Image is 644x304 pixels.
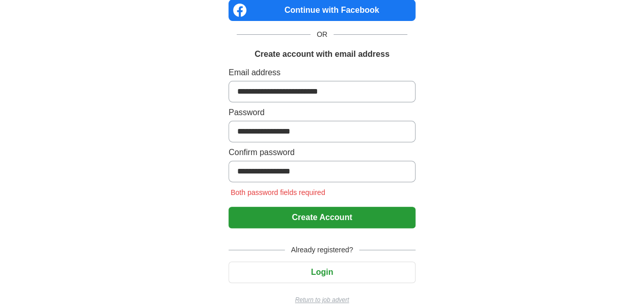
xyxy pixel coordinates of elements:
label: Confirm password [228,146,416,159]
h1: Create account with email address [255,48,389,60]
span: Both password fields required [228,188,327,197]
span: Already registered? [285,245,359,255]
span: OR [310,29,334,40]
button: Login [228,262,416,283]
label: Email address [228,67,416,79]
button: Create Account [228,207,416,228]
a: Login [228,268,416,276]
label: Password [228,106,416,119]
